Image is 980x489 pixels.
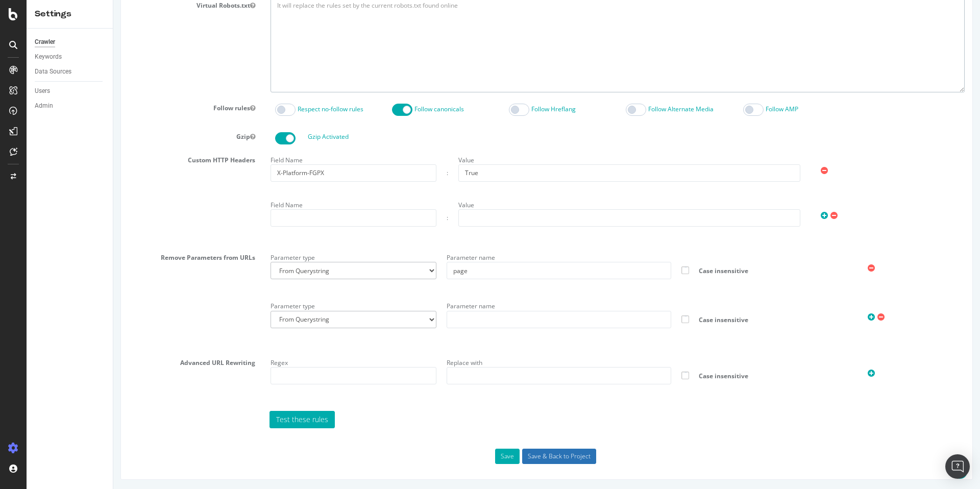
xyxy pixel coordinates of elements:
a: Test these rules [156,411,222,428]
a: Crawler [35,37,106,47]
label: Custom HTTP Headers [8,152,150,164]
label: Field Name [157,197,189,209]
label: Parameter type [157,250,202,262]
button: Follow rules [137,104,142,112]
label: Respect no-follow rules [184,105,250,113]
a: Users [35,86,106,96]
label: Parameter name [333,250,382,262]
label: Gzip [8,129,150,141]
div: : [333,168,335,177]
label: Remove Parameters from URLs [8,250,150,262]
label: Value [345,152,361,164]
div: Data Sources [35,66,71,77]
a: Data Sources [35,66,106,77]
label: Follow Hreflang [418,105,462,113]
div: Users [35,86,50,96]
span: Case insensitive [578,315,729,324]
label: Replace with [333,355,369,367]
span: Case insensitive [578,372,729,380]
label: Follow rules [8,100,150,112]
div: Keywords [35,52,62,62]
label: Value [345,197,361,209]
button: Save [382,449,406,464]
label: Regex [157,355,175,367]
label: Field Name [157,152,189,164]
div: Open Intercom Messenger [945,454,970,479]
input: Save & Back to Project [409,449,483,464]
label: Follow canonicals [301,105,351,113]
label: Advanced URL Rewriting [8,355,150,367]
div: : [333,213,335,222]
a: Admin [35,101,106,111]
div: Admin [35,101,53,111]
label: Follow AMP [652,105,685,113]
button: Virtual Robots.txt [137,1,142,10]
label: Gzip Activated [194,132,235,141]
div: Crawler [35,37,55,47]
label: Parameter type [157,298,202,310]
a: Keywords [35,52,106,62]
div: Settings [35,8,105,20]
button: Gzip [137,132,142,141]
label: Follow Alternate Media [535,105,600,113]
span: Case insensitive [578,266,729,275]
label: Parameter name [333,298,382,310]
